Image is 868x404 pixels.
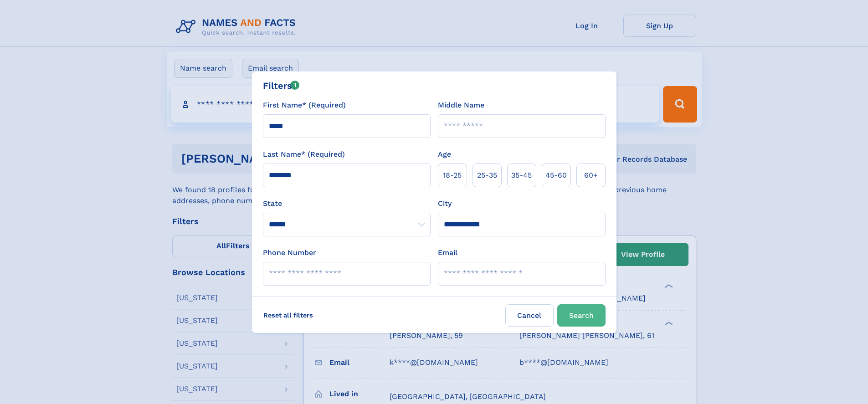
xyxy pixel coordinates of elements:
[477,170,497,181] span: 25‑35
[263,247,316,258] label: Phone Number
[438,100,484,111] label: Middle Name
[511,170,532,181] span: 35‑45
[584,170,598,181] span: 60+
[443,170,462,181] span: 18‑25
[263,198,431,209] label: State
[257,304,319,326] label: Reset all filters
[263,100,346,111] label: First Name* (Required)
[505,304,554,327] label: Cancel
[438,198,452,209] label: City
[438,149,451,160] label: Age
[557,304,606,327] button: Search
[545,170,567,181] span: 45‑60
[263,79,300,92] div: Filters
[263,149,345,160] label: Last Name* (Required)
[438,247,457,258] label: Email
